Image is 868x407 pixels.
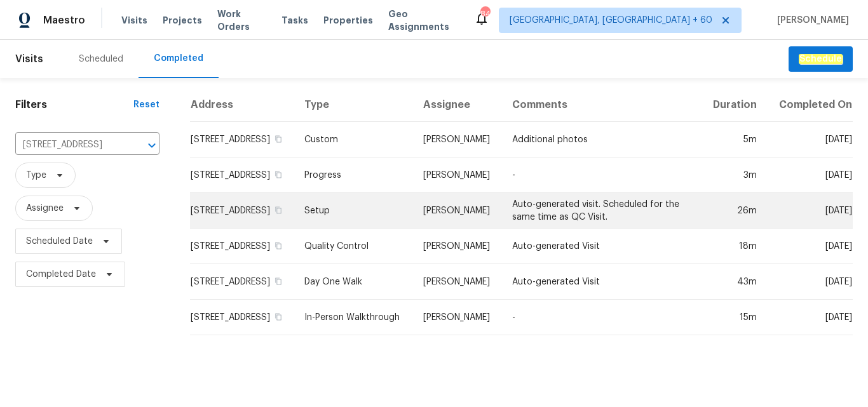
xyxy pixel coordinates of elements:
[767,229,853,264] td: [DATE]
[273,133,284,145] button: Copy Address
[273,311,284,323] button: Copy Address
[701,157,767,193] td: 3m
[79,53,123,65] div: Scheduled
[701,300,767,335] td: 15m
[767,122,853,157] td: [DATE]
[15,135,124,155] input: Search for an address...
[143,137,161,154] button: Open
[26,235,93,248] span: Scheduled Date
[413,264,502,300] td: [PERSON_NAME]
[413,122,502,157] td: [PERSON_NAME]
[767,193,853,229] td: [DATE]
[217,8,266,33] span: Work Orders
[273,204,284,216] button: Copy Address
[767,88,853,122] th: Completed On
[190,122,294,157] td: [STREET_ADDRESS]
[294,193,413,229] td: Setup
[701,229,767,264] td: 18m
[413,88,502,122] th: Assignee
[294,122,413,157] td: Custom
[701,122,767,157] td: 5m
[413,193,502,229] td: [PERSON_NAME]
[294,157,413,193] td: Progress
[701,88,767,122] th: Duration
[502,300,701,335] td: -
[772,14,849,27] span: [PERSON_NAME]
[502,193,701,229] td: Auto-generated visit. Scheduled for the same time as QC Visit.
[133,98,159,111] div: Reset
[480,8,489,20] div: 841
[163,14,202,27] span: Projects
[273,276,284,287] button: Copy Address
[502,264,701,300] td: Auto-generated Visit
[190,88,294,122] th: Address
[190,157,294,193] td: [STREET_ADDRESS]
[502,88,701,122] th: Comments
[190,300,294,335] td: [STREET_ADDRESS]
[190,229,294,264] td: [STREET_ADDRESS]
[789,46,853,72] button: Schedule
[15,45,43,73] span: Visits
[701,264,767,300] td: 43m
[502,157,701,193] td: -
[413,157,502,193] td: [PERSON_NAME]
[502,122,701,157] td: Additional photos
[121,14,147,27] span: Visits
[767,157,853,193] td: [DATE]
[413,300,502,335] td: [PERSON_NAME]
[413,229,502,264] td: [PERSON_NAME]
[154,52,203,65] div: Completed
[281,16,308,25] span: Tasks
[43,14,85,27] span: Maestro
[26,202,64,215] span: Assignee
[26,169,46,182] span: Type
[190,264,294,300] td: [STREET_ADDRESS]
[510,14,712,27] span: [GEOGRAPHIC_DATA], [GEOGRAPHIC_DATA] + 60
[294,264,413,300] td: Day One Walk
[799,54,843,64] em: Schedule
[701,193,767,229] td: 26m
[294,300,413,335] td: In-Person Walkthrough
[273,169,284,180] button: Copy Address
[15,98,133,111] h1: Filters
[767,300,853,335] td: [DATE]
[294,229,413,264] td: Quality Control
[388,8,459,33] span: Geo Assignments
[294,88,413,122] th: Type
[502,229,701,264] td: Auto-generated Visit
[190,193,294,229] td: [STREET_ADDRESS]
[26,268,96,281] span: Completed Date
[767,264,853,300] td: [DATE]
[273,240,284,251] button: Copy Address
[323,14,373,27] span: Properties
